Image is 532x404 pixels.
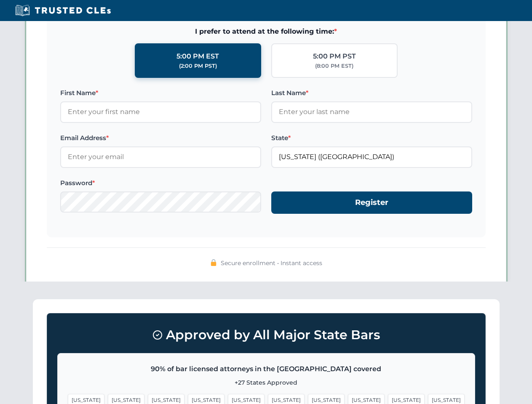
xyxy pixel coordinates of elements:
[271,191,472,214] button: Register
[271,133,472,143] label: State
[271,101,472,122] input: Enter your last name
[60,178,261,188] label: Password
[57,324,475,346] h3: Approved by All Major State Bars
[68,378,465,387] p: +27 States Approved
[313,51,356,62] div: 5:00 PM PST
[60,133,261,143] label: Email Address
[179,62,217,70] div: (2:00 PM PST)
[271,88,472,98] label: Last Name
[60,101,261,122] input: Enter your first name
[13,4,113,17] img: Trusted CLEs
[271,146,472,167] input: Florida (FL)
[176,51,219,62] div: 5:00 PM EST
[60,88,261,98] label: First Name
[210,259,217,266] img: 🔒
[60,26,472,37] span: I prefer to attend at the following time:
[60,146,261,167] input: Enter your email
[221,258,322,268] span: Secure enrollment • Instant access
[315,62,353,70] div: (8:00 PM EST)
[68,364,465,375] p: 90% of bar licensed attorneys in the [GEOGRAPHIC_DATA] covered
